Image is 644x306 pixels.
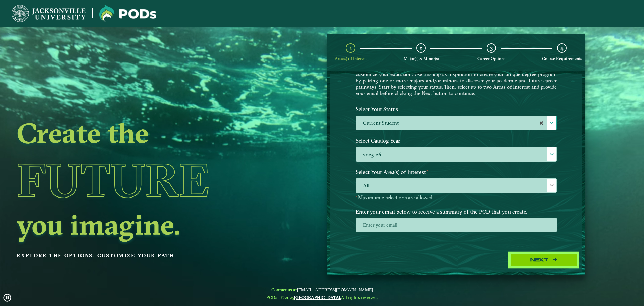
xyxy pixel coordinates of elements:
[420,45,422,51] span: 2
[335,56,367,61] span: Area(s) of Interest
[266,295,378,300] span: PODs - ©2025 All rights reserved.
[356,179,556,193] span: All
[356,218,557,232] input: Enter your email
[356,116,556,130] label: Current Student
[356,194,557,201] p: Maximum 2 selections are allowed
[17,211,273,239] h2: you imagine.
[477,56,505,61] span: Career Options
[404,56,439,61] span: Major(s) & Minor(s)
[490,45,493,51] span: 3
[17,119,273,147] h2: Create the
[351,206,562,218] label: Enter your email below to receive a summary of the POD that you create.
[351,166,562,178] label: Select Your Area(s) of Interest
[99,5,156,22] img: Jacksonville University logo
[351,103,562,116] label: Select Your Status
[356,194,358,199] sup: ⋆
[356,147,556,162] label: 2025-26
[294,295,341,300] a: [GEOGRAPHIC_DATA].
[12,5,86,22] img: Jacksonville University logo
[17,149,273,211] h1: Future
[350,45,352,51] span: 1
[356,64,557,96] p: [GEOGRAPHIC_DATA] offers you the freedom to pursue your passions and the flexibility to customize...
[560,45,563,51] span: 4
[542,56,582,61] span: Course Requirements
[297,287,373,292] a: [EMAIL_ADDRESS][DOMAIN_NAME]
[17,251,273,261] p: Explore the options. Customize your path.
[510,253,577,267] button: Next
[426,168,429,173] sup: ⋆
[266,287,378,292] span: Contact us at
[351,135,562,147] label: Select Catalog Year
